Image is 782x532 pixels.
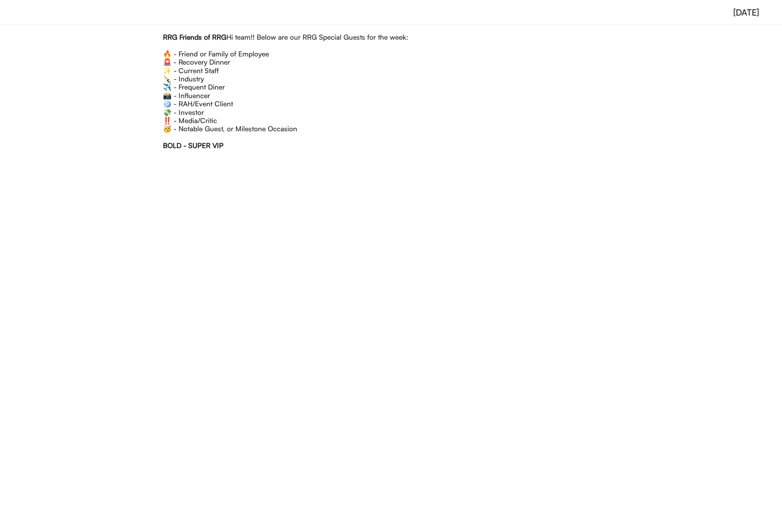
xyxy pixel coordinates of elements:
strong: BOLD - SUPER VIP [163,141,224,150]
img: yH5BAEAAAAALAAAAAABAAEAAAIBRAA7 [11,3,24,20]
div: Hi team!! Below are our RRG Special Guests for the week: 🔥 - Friend or Family of Employee 🚨 - Rec... [163,33,619,150]
strong: RRG Friends of RRG [163,33,226,41]
img: yH5BAEAAAAALAAAAAABAAEAAAIBRAA7 [762,8,771,16]
div: [DATE] [733,8,759,17]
